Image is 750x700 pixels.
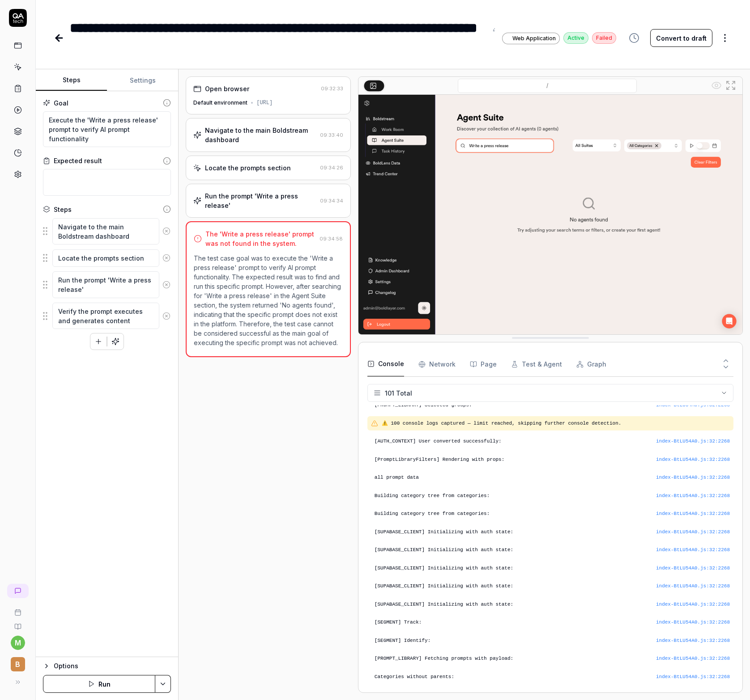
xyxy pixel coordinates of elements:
[656,401,730,409] button: index-BtLU54A0.js:32:2268
[656,474,730,481] button: index-BtLU54A0.js:32:2268
[375,673,730,681] pre: Categories without parents:
[320,198,343,204] time: 09:34:34
[43,249,171,267] div: Suggestions
[54,156,102,165] div: Expected result
[375,510,730,518] pre: Building category tree from categories:
[656,565,730,572] button: index-BtLU54A0.js:32:2268
[656,582,730,590] button: index-BtLU54A0.js:32:2268
[11,636,25,650] button: m
[656,655,730,662] button: index-BtLU54A0.js:32:2268
[375,655,730,662] pre: [PROMPT_LIBRARY] Fetching prompts with payload:
[656,528,730,536] div: index-BtLU54A0.js : 32 : 2268
[656,601,730,608] div: index-BtLU54A0.js : 32 : 2268
[656,510,730,518] div: index-BtLU54A0.js : 32 : 2268
[36,70,107,91] button: Steps
[320,236,343,242] time: 09:34:58
[159,249,175,267] button: Remove step
[205,229,316,248] div: The 'Write a press release' prompt was not found in the system.
[43,271,171,299] div: Suggestions
[375,565,730,572] pre: [SUPABASE_CLIENT] Initializing with auth state:
[656,601,730,608] button: index-BtLU54A0.js:32:2268
[656,456,730,464] button: index-BtLU54A0.js:32:2268
[623,29,645,47] button: View version history
[375,582,730,590] pre: [SUPABASE_CLIENT] Initializing with auth state:
[43,661,171,671] button: Options
[375,438,730,445] pre: [AUTH_CONTEXT] User converted successfully:
[367,352,404,377] button: Console
[656,565,730,572] div: index-BtLU54A0.js : 32 : 2268
[320,132,343,138] time: 09:33:40
[563,32,588,44] div: Active
[470,352,497,377] button: Page
[511,352,562,377] button: Test & Agent
[205,163,291,173] div: Locate the prompts section
[656,438,730,445] button: index-BtLU54A0.js:32:2268
[656,637,730,645] button: index-BtLU54A0.js:32:2268
[375,619,730,626] pre: [SEGMENT] Track:
[656,673,730,681] div: index-BtLU54A0.js : 32 : 2268
[54,661,171,671] div: Options
[382,420,730,427] pre: ⚠️ 100 console logs captured — limit reached, skipping further console detection.
[375,637,730,645] pre: [SEGMENT] Identify:
[205,191,316,210] div: Run the prompt 'Write a press release'
[375,528,730,536] pre: [SUPABASE_CLIENT] Initializing with auth state:
[375,474,730,481] pre: all prompt data
[43,302,171,330] div: Suggestions
[656,637,730,645] div: index-BtLU54A0.js : 32 : 2268
[656,492,730,500] button: index-BtLU54A0.js:32:2268
[375,492,730,500] pre: Building category tree from categories:
[375,456,730,464] pre: [PromptLibraryFilters] Rendering with props:
[159,307,175,325] button: Remove step
[107,70,178,91] button: Settings
[321,85,343,92] time: 09:32:33
[4,650,32,673] button: B
[4,616,32,630] a: Documentation
[375,546,730,554] pre: [SUPABASE_CLIENT] Initializing with auth state:
[656,673,730,681] button: index-BtLU54A0.js:32:2268
[375,601,730,608] pre: [SUPABASE_CLIENT] Initializing with auth state:
[656,510,730,518] button: index-BtLU54A0.js:32:2268
[656,438,730,445] div: index-BtLU54A0.js : 32 : 2268
[656,619,730,626] div: index-BtLU54A0.js : 32 : 2268
[512,34,556,42] span: Web Application
[43,218,171,245] div: Suggestions
[650,29,712,47] button: Convert to draft
[656,655,730,662] div: index-BtLU54A0.js : 32 : 2268
[656,492,730,500] div: index-BtLU54A0.js : 32 : 2268
[159,276,175,294] button: Remove step
[205,84,249,93] div: Open browser
[54,98,68,108] div: Goal
[11,657,25,671] span: B
[724,78,738,93] button: Open in full screen
[656,546,730,554] div: index-BtLU54A0.js : 32 : 2268
[256,99,273,107] div: [URL]
[4,602,32,616] a: Book a call with us
[592,32,616,44] div: Failed
[194,253,343,347] p: The test case goal was to execute the 'Write a press release' prompt to verify AI prompt function...
[576,352,606,377] button: Graph
[358,95,742,334] img: Screenshot
[159,222,175,240] button: Remove step
[54,205,72,214] div: Steps
[656,474,730,481] div: index-BtLU54A0.js : 32 : 2268
[418,352,456,377] button: Network
[656,401,730,409] div: index-BtLU54A0.js : 32 : 2268
[656,582,730,590] div: index-BtLU54A0.js : 32 : 2268
[709,78,724,93] button: Show all interative elements
[656,546,730,554] button: index-BtLU54A0.js:32:2268
[7,584,29,598] a: New conversation
[320,164,343,171] time: 09:34:26
[656,619,730,626] button: index-BtLU54A0.js:32:2268
[656,528,730,536] button: index-BtLU54A0.js:32:2268
[43,675,155,693] button: Run
[375,401,730,409] pre: [PROMPT_LIBRARY] Selected groups:
[205,126,316,144] div: Navigate to the main Boldstream dashboard
[502,32,560,44] a: Web Application
[656,456,730,464] div: index-BtLU54A0.js : 32 : 2268
[193,99,247,107] div: Default environment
